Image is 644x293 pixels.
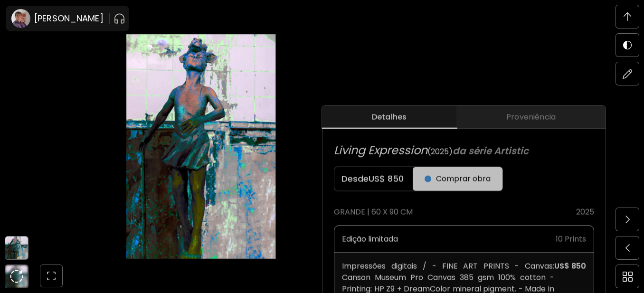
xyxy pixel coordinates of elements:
[34,13,104,24] h6: [PERSON_NAME]
[425,173,491,185] span: Comprar obra
[334,207,413,218] p: Grande | 60 x 90 cm
[114,11,125,26] button: pauseOutline IconGradient Icon
[328,112,451,123] span: Detalhes
[334,173,413,185] h5: DesdeUS$ 850
[453,144,529,158] span: da série Artistic
[462,112,600,123] span: Proveniência
[556,234,586,245] p: 10 Prints
[334,142,427,158] span: Living Expression
[342,234,398,245] p: Edição limitada
[427,146,453,157] span: ( 2025 )
[576,207,594,218] p: 2025
[413,167,502,191] button: Comprar obra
